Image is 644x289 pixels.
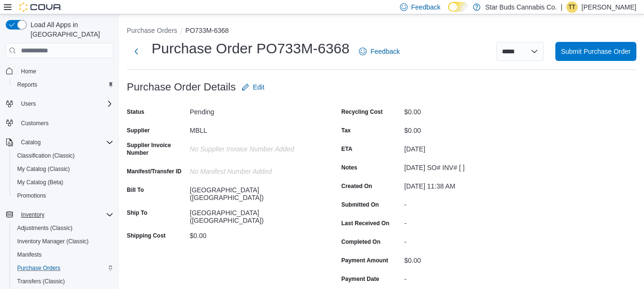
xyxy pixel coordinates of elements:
nav: An example of EuiBreadcrumbs [127,26,636,37]
span: Submit Purchase Order [561,47,631,56]
label: Ship To [127,209,147,217]
a: Feedback [355,42,403,61]
span: Transfers (Classic) [13,276,113,287]
label: Created On [341,182,372,190]
label: Supplier [127,127,150,134]
div: - [404,197,532,209]
span: Reports [13,79,113,90]
button: Catalog [17,137,44,148]
button: Classification (Classic) [10,149,117,162]
a: Promotions [13,190,50,201]
div: - [404,271,532,283]
a: Inventory Manager (Classic) [13,236,92,247]
img: Cova [19,2,62,12]
span: Classification (Classic) [13,150,113,161]
div: No Supplier Invoice Number added [190,141,317,153]
label: Shipping Cost [127,232,165,239]
span: Adjustments (Classic) [13,222,113,234]
div: [GEOGRAPHIC_DATA] ([GEOGRAPHIC_DATA]) [190,182,317,201]
label: Completed On [341,238,380,246]
a: Home [17,66,40,77]
a: My Catalog (Classic) [13,163,74,175]
span: Load All Apps in [GEOGRAPHIC_DATA] [27,20,113,39]
span: Catalog [17,137,113,148]
label: ETA [341,145,352,153]
span: Feedback [370,47,399,56]
span: Feedback [411,2,440,12]
p: Star Buds Cannabis Co. [485,1,557,13]
label: Supplier Invoice Number [127,141,186,157]
div: Pending [190,104,317,116]
p: [PERSON_NAME] [582,1,636,13]
label: Manifest/Transfer ID [127,168,182,175]
span: My Catalog (Beta) [17,179,63,186]
a: Transfers (Classic) [13,276,69,287]
div: $0.00 [404,104,532,116]
label: Status [127,108,144,116]
button: Purchase Orders [127,27,177,34]
label: Payment Date [341,275,379,283]
div: Tannis Talarico [566,1,578,13]
span: Classification (Classic) [17,152,75,159]
span: Inventory [17,209,113,220]
label: Bill To [127,186,144,194]
span: Catalog [21,139,41,146]
span: Promotions [13,190,113,201]
a: My Catalog (Beta) [13,177,67,188]
button: Submit Purchase Order [555,42,636,61]
button: Inventory [2,208,117,221]
span: Purchase Orders [13,262,113,274]
div: - [404,216,532,227]
button: PO733M-6368 [185,27,229,34]
span: Manifests [13,249,113,260]
span: Adjustments (Classic) [17,224,72,232]
label: Recycling Cost [341,108,383,116]
span: My Catalog (Classic) [17,165,70,173]
input: Dark Mode [448,2,468,12]
button: Manifests [10,248,117,261]
button: Catalog [2,136,117,149]
button: Inventory Manager (Classic) [10,235,117,248]
button: Users [17,98,40,110]
div: [DATE] SO# INV# [ ] [404,160,532,171]
div: $0.00 [404,123,532,134]
button: Reports [10,78,117,91]
label: Notes [341,164,357,171]
span: My Catalog (Beta) [13,177,113,188]
button: My Catalog (Beta) [10,176,117,189]
span: Inventory Manager (Classic) [13,236,113,247]
span: Edit [253,82,265,92]
span: My Catalog (Classic) [13,163,113,175]
label: Last Received On [341,219,389,227]
div: No Manifest Number added [190,164,317,175]
button: Purchase Orders [10,261,117,275]
a: Reports [13,79,41,90]
label: Payment Amount [341,257,388,264]
a: Adjustments (Classic) [13,222,76,234]
button: Users [2,97,117,110]
h1: Purchase Order PO733M-6368 [152,39,349,58]
span: Users [21,100,36,108]
div: MBLL [190,123,317,134]
button: Customers [2,116,117,130]
span: Users [17,98,113,110]
div: $0.00 [190,228,317,239]
button: Next [127,42,146,61]
span: Manifests [17,251,41,259]
div: [DATE] 11:38 AM [404,179,532,190]
label: Tax [341,127,351,134]
span: Purchase Orders [17,264,61,272]
button: Transfers (Classic) [10,275,117,288]
h3: Purchase Order Details [127,81,236,93]
span: Transfers (Classic) [17,278,65,285]
p: | [561,1,562,13]
button: My Catalog (Classic) [10,162,117,176]
span: Customers [21,120,49,127]
button: Edit [238,78,268,97]
span: Promotions [17,192,46,199]
button: Inventory [17,209,48,220]
span: Inventory Manager (Classic) [17,238,89,245]
div: $0.00 [404,253,532,264]
span: Home [21,68,36,75]
a: Classification (Classic) [13,150,79,161]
